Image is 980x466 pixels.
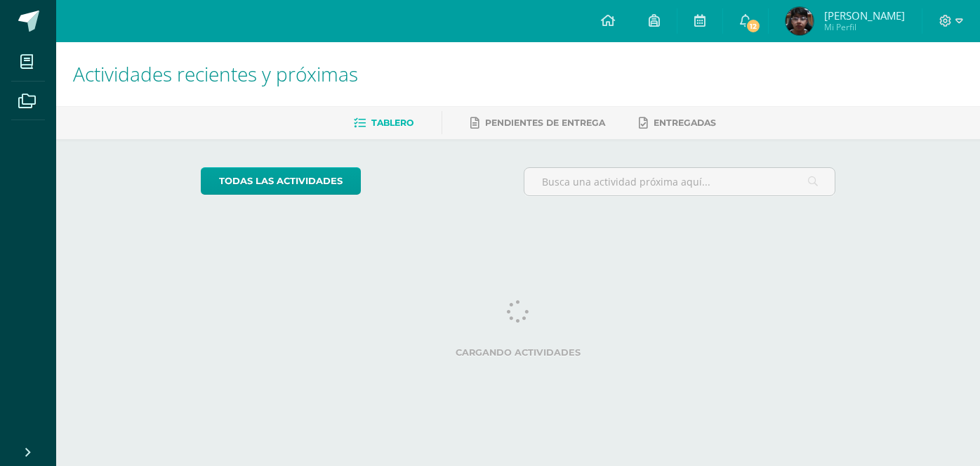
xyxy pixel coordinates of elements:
span: [PERSON_NAME] [824,8,905,22]
a: Pendientes de entrega [470,112,605,134]
input: Busca una actividad próxima aquí... [524,168,835,195]
span: Actividades recientes y próximas [73,60,358,87]
label: Cargando actividades [201,347,836,358]
span: Mi Perfil [824,21,905,33]
img: a12cd7d015d8715c043ec03b48450893.png [786,7,814,35]
a: todas las Actividades [201,167,361,195]
a: Tablero [354,112,413,134]
a: Entregadas [639,112,716,134]
span: Entregadas [654,117,716,128]
span: Tablero [371,117,413,128]
span: 12 [746,18,761,34]
span: Pendientes de entrega [485,117,605,128]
